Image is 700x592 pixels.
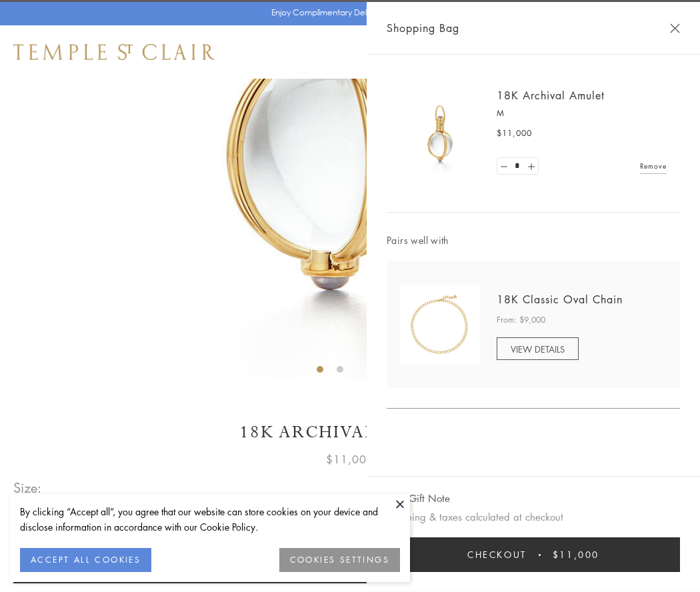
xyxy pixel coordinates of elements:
[640,159,667,173] a: Remove
[387,509,680,525] p: Shipping & taxes calculated at checkout
[467,547,527,562] span: Checkout
[387,233,680,248] span: Pairs well with
[497,158,511,175] a: Set quantity to 0
[670,23,680,33] button: Close Shopping Bag
[400,285,480,365] img: N88865-OV18
[326,451,374,468] span: $11,000
[497,313,545,327] span: From: $9,000
[387,19,459,37] span: Shopping Bag
[271,6,423,19] p: Enjoy Complimentary Delivery & Returns
[524,158,537,175] a: Set quantity to 2
[387,537,680,572] button: Checkout $11,000
[511,343,565,355] span: VIEW DETAILS
[497,107,667,120] p: M
[497,292,623,307] a: 18K Classic Oval Chain
[497,88,605,103] a: 18K Archival Amulet
[13,477,43,499] span: Size:
[13,44,215,60] img: Temple St. Clair
[279,548,400,572] button: COOKIES SETTINGS
[20,504,400,535] div: By clicking “Accept all”, you agree that our website can store cookies on your device and disclos...
[387,490,450,507] button: Add Gift Note
[497,337,579,360] a: VIEW DETAILS
[20,548,151,572] button: ACCEPT ALL COOKIES
[400,93,480,173] img: 18K Archival Amulet
[497,127,532,140] span: $11,000
[553,547,599,562] span: $11,000
[13,421,687,444] h1: 18K Archival Amulet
